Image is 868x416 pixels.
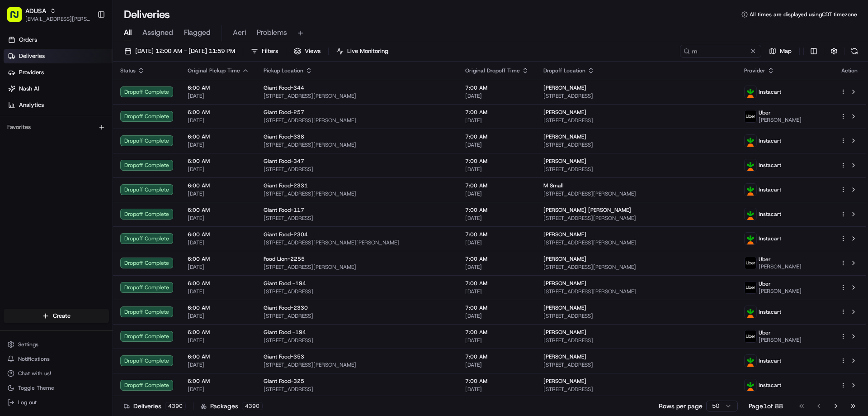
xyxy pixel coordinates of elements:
[4,338,109,351] button: Settings
[264,67,303,74] span: Pickup Location
[264,117,451,124] span: [STREET_ADDRESS][PERSON_NAME]
[745,257,756,269] img: profile_uber_ahold_partner.png
[4,98,113,112] a: Analytics
[745,233,756,244] img: profile_instacart_ahold_partner.png
[759,137,781,144] span: Instacart
[465,280,529,287] span: 7:00 AM
[264,109,304,116] span: Giant Food-257
[188,239,249,246] span: [DATE]
[543,288,729,295] span: [STREET_ADDRESS][PERSON_NAME]
[264,280,306,287] span: Giant Food -194
[759,88,781,96] span: Instacart
[465,141,529,148] span: [DATE]
[759,357,781,364] span: Instacart
[305,47,321,55] span: Views
[759,109,771,116] span: Uber
[188,337,249,344] span: [DATE]
[188,84,249,91] span: 6:00 AM
[759,280,771,287] span: Uber
[543,67,585,74] span: Dropoff Location
[543,109,586,116] span: [PERSON_NAME]
[543,239,729,246] span: [STREET_ADDRESS][PERSON_NAME]
[188,312,249,320] span: [DATE]
[19,85,39,93] span: Nash AI
[188,231,249,238] span: 6:00 AM
[19,101,44,109] span: Analytics
[543,386,729,393] span: [STREET_ADDRESS]
[543,190,729,197] span: [STREET_ADDRESS][PERSON_NAME]
[347,47,388,55] span: Live Monitoring
[840,67,859,74] div: Action
[543,378,586,385] span: [PERSON_NAME]
[18,131,69,140] span: Knowledge Base
[465,361,529,368] span: [DATE]
[264,337,451,344] span: [STREET_ADDRESS]
[264,263,451,271] span: [STREET_ADDRESS][PERSON_NAME]
[759,308,781,316] span: Instacart
[750,11,857,18] span: All times are displayed using CDT timezone
[780,47,792,55] span: Map
[745,355,756,367] img: profile_instacart_ahold_partner.png
[264,239,451,246] span: [STREET_ADDRESS][PERSON_NAME][PERSON_NAME]
[19,68,44,77] span: Providers
[4,120,109,134] div: Favorites
[465,206,529,214] span: 7:00 AM
[19,36,37,44] span: Orders
[188,190,249,197] span: [DATE]
[759,287,802,295] span: [PERSON_NAME]
[4,309,109,323] button: Create
[465,312,529,320] span: [DATE]
[745,208,756,220] img: profile_instacart_ahold_partner.png
[135,47,235,55] span: [DATE] 12:00 AM - [DATE] 11:59 PM
[264,329,306,336] span: Giant Food -194
[188,141,249,148] span: [DATE]
[543,312,729,320] span: [STREET_ADDRESS]
[264,158,304,165] span: Giant Food-347
[4,49,113,63] a: Deliveries
[543,84,586,91] span: [PERSON_NAME]
[465,84,529,91] span: 7:00 AM
[31,96,114,103] div: We're available if you need us!
[680,45,761,57] input: Type to search
[188,329,249,336] span: 6:00 AM
[264,304,308,311] span: Giant Food-2330
[124,27,132,38] span: All
[465,353,529,360] span: 7:00 AM
[188,386,249,393] span: [DATE]
[25,6,46,15] span: ADUSA
[465,386,529,393] span: [DATE]
[264,312,451,320] span: [STREET_ADDRESS]
[18,341,38,348] span: Settings
[765,45,796,57] button: Map
[759,162,781,169] span: Instacart
[543,263,729,271] span: [STREET_ADDRESS][PERSON_NAME]
[543,255,586,263] span: [PERSON_NAME]
[848,45,861,57] button: Refresh
[465,92,529,100] span: [DATE]
[18,399,37,406] span: Log out
[759,263,802,270] span: [PERSON_NAME]
[745,110,756,122] img: profile_uber_ahold_partner.png
[188,133,249,140] span: 6:00 AM
[233,27,246,38] span: Aeri
[659,402,703,411] p: Rows per page
[745,184,756,196] img: profile_instacart_ahold_partner.png
[543,280,586,287] span: [PERSON_NAME]
[264,378,304,385] span: Giant Food-325
[188,92,249,100] span: [DATE]
[759,329,771,336] span: Uber
[53,312,71,320] span: Create
[262,47,278,55] span: Filters
[745,86,756,98] img: profile_instacart_ahold_partner.png
[188,215,249,222] span: [DATE]
[5,128,73,144] a: 📗Knowledge Base
[759,210,781,218] span: Instacart
[31,86,148,96] div: Start new chat
[188,353,249,360] span: 6:00 AM
[745,159,756,171] img: profile_instacart_ahold_partner.png
[264,386,451,393] span: [STREET_ADDRESS]
[4,382,109,394] button: Toggle Theme
[543,361,729,368] span: [STREET_ADDRESS]
[543,206,631,214] span: [PERSON_NAME] [PERSON_NAME]
[124,402,186,411] div: Deliveries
